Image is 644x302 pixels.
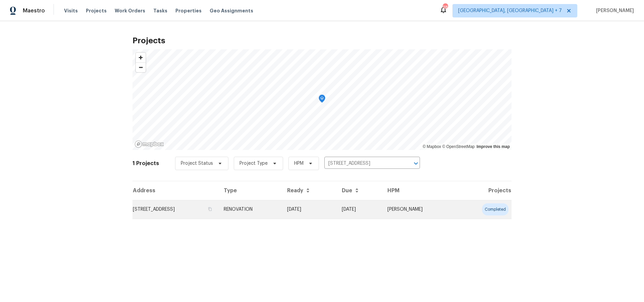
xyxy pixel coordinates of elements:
button: Zoom in [136,53,146,62]
span: Work Orders [115,7,145,14]
a: Improve this map [477,144,510,149]
h2: Projects [132,37,512,44]
span: [PERSON_NAME] [593,7,634,14]
th: Ready [282,181,336,200]
canvas: Map [132,49,512,150]
span: Project Type [239,160,268,167]
input: Search projects [324,158,401,169]
a: Mapbox homepage [135,140,164,148]
span: Project Status [181,160,213,167]
td: [PERSON_NAME] [382,200,455,219]
td: [DATE] [336,200,382,219]
div: 38 [443,4,447,11]
button: Open [411,159,421,168]
h2: 1 Projects [132,160,159,167]
th: Projects [456,181,512,200]
a: Mapbox [423,144,441,149]
button: Zoom out [136,62,146,72]
span: Geo Assignments [210,7,253,14]
td: [STREET_ADDRESS] [132,200,218,219]
td: Acq COE 2025-08-15T00:00:00.000Z [282,200,336,219]
span: Properties [175,7,202,14]
span: Visits [64,7,78,14]
span: HPM [294,160,304,167]
th: HPM [382,181,455,200]
th: Type [218,181,282,200]
th: Address [132,181,218,200]
td: RENOVATION [218,200,282,219]
span: [GEOGRAPHIC_DATA], [GEOGRAPHIC_DATA] + 7 [458,7,562,14]
div: completed [482,203,508,215]
div: Map marker [319,95,325,105]
span: Tasks [153,8,167,13]
th: Due [336,181,382,200]
button: Copy Address [207,206,213,212]
span: Maestro [23,7,45,14]
a: OpenStreetMap [442,144,475,149]
span: Projects [86,7,107,14]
